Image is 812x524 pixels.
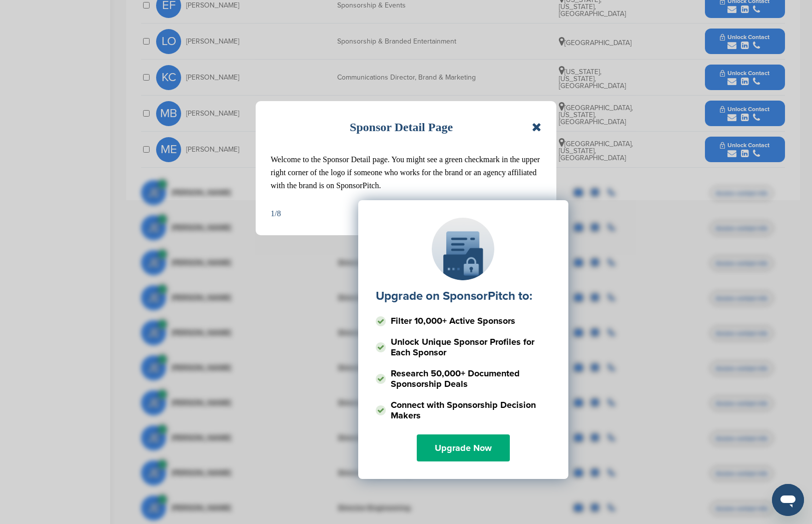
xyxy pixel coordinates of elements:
[271,153,541,192] p: Welcome to the Sponsor Detail page. You might see a green checkmark in the upper right corner of ...
[772,484,804,516] iframe: Button to launch messaging window
[376,312,551,330] li: Filter 10,000+ Active Sponsors
[376,396,551,424] li: Connect with Sponsorship Decision Makers
[376,333,551,361] li: Unlock Unique Sponsor Profiles for Each Sponsor
[376,289,532,303] label: Upgrade on SponsorPitch to:
[417,434,510,461] a: Upgrade Now
[376,365,551,393] li: Research 50,000+ Documented Sponsorship Deals
[350,116,453,138] h1: Sponsor Detail Page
